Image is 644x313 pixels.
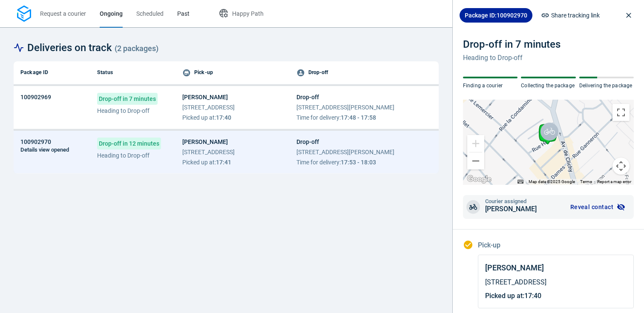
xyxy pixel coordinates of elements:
p: Heading to Drop-off [463,53,561,63]
a: Open this area in Google Maps (opens a new window) [465,174,493,185]
p: Heading to Drop-off [97,151,161,160]
span: Drop-off [296,138,394,146]
span: 100902970 [20,138,51,146]
span: Share tracking link [551,10,600,20]
span: Scheduled [136,10,164,17]
span: Pick-up [478,241,500,249]
span: 100902969 [20,93,51,101]
div: Drop-off in 7 minutes [463,37,561,51]
button: Keyboard shortcuts [517,179,523,185]
span: Details view opened [20,147,69,152]
span: : [296,113,394,122]
button: Zoom in [467,135,484,152]
span: 17:40 [524,292,541,300]
th: Package ID [14,61,90,84]
span: Drop-off in 7 minutes [97,93,158,105]
span: Past [177,10,190,17]
span: Package ID: 100902970 [465,11,527,20]
span: Picked up at [182,114,215,121]
span: Drop-off in 12 minutes [97,138,161,149]
span: : [485,291,627,301]
div: Pick-up [182,68,283,77]
span: Reveal contact [570,204,613,210]
span: Drop-off [296,93,394,101]
span: bike [466,200,480,214]
span: 17:40 [216,114,231,121]
span: Time for delivery [296,114,339,121]
span: [PERSON_NAME] [182,138,235,146]
img: Logo [17,6,31,22]
span: Deliveries on track [27,41,158,55]
span: [STREET_ADDRESS][PERSON_NAME] [296,103,394,112]
button: close drawer [620,7,637,24]
span: [STREET_ADDRESS][PERSON_NAME] [296,148,394,156]
span: 17:41 [216,159,231,166]
p: Finding a courier [463,82,517,89]
span: [STREET_ADDRESS] [485,277,627,287]
span: Request a courier [40,10,86,17]
div: Drop-off [296,68,432,77]
span: Map data ©2025 Google [529,179,575,184]
span: [PERSON_NAME] [485,204,537,214]
span: 17:53 - 18:03 [341,159,376,166]
button: Map camera controls [612,158,630,175]
span: [PERSON_NAME] [182,93,235,101]
span: [PERSON_NAME] [485,262,544,274]
span: : [182,158,235,167]
a: Report a map error [597,179,631,184]
p: Delivering the package [579,82,634,89]
button: Zoom out [467,152,484,169]
span: : [296,158,394,167]
span: Happy Path [232,10,264,17]
a: Terms [580,179,592,184]
span: Picked up at [485,292,523,300]
span: 17:48 - 17:58 [341,114,376,121]
span: : [182,113,235,122]
p: Heading to Drop-off [97,106,158,115]
span: Courier assigned [485,198,537,204]
button: Toggle fullscreen view [612,104,630,121]
span: Ongoing [100,10,123,17]
span: [STREET_ADDRESS] [182,148,235,156]
th: Status [90,61,175,84]
span: Time for delivery [296,159,339,166]
img: Google [465,174,493,185]
span: [STREET_ADDRESS] [182,103,235,112]
span: ( 2 packages ) [115,44,158,53]
span: Picked up at [182,159,215,166]
p: Collecting the package [521,82,575,89]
